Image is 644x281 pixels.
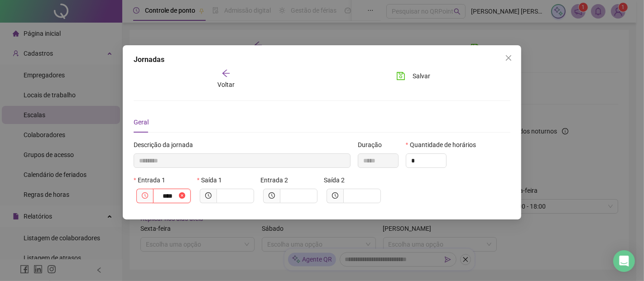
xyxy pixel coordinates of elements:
span: arrow-left [221,69,231,78]
span: Voltar [217,81,235,88]
label: Saída 2 [324,175,351,185]
span: clock-circle [269,192,275,199]
label: Quantidade de horários [406,140,482,150]
label: Entrada 1 [134,175,171,185]
label: Entrada 2 [260,175,294,185]
div: Open Intercom Messenger [613,250,635,272]
button: Close [501,51,516,65]
button: Salvar [389,69,437,83]
span: close [505,54,512,62]
label: Duração [358,140,388,150]
span: clock-circle [205,192,211,199]
span: Salvar [413,71,430,81]
div: Jornadas [134,54,510,65]
span: Descrição da jornada [134,140,193,150]
span: clock-circle [332,192,338,199]
span: clock-circle [142,192,148,199]
span: save [396,71,405,81]
label: Saída 1 [197,175,228,185]
div: Geral [134,117,149,127]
